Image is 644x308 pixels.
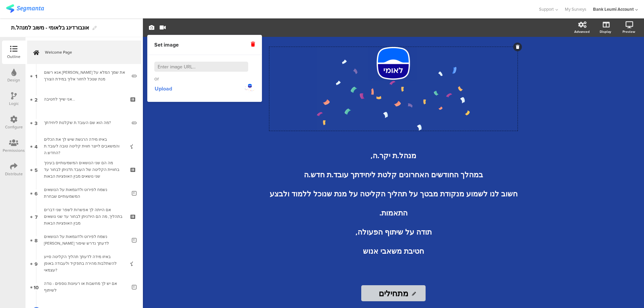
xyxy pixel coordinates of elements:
input: Enter image URL... [154,62,248,72]
div: אם יש לך מחשבות או רעיונות נוספים - נודה לשיתוף [44,280,127,294]
button: Upload [154,83,172,95]
span: במהלך החודשים האחרונים קלטת ליחידתך עובד.ת חדש.ה [304,169,483,179]
span: חשוב לנו לשמוע מנקודת מבטך על תהליך הקליטה על מנת שנוכל ללמוד ולבצע התאמות. [270,188,518,218]
img: https%3A%2F%2Fd3718dnoaommpf.cloudfront.net%2Fsurvey%2Fwelcome%2Fe439a3d0040f1fe6f0be.png [245,84,255,94]
span: 3 [35,119,38,126]
a: 3 מה הוא שם העובד.ת שקלטת ליחידתך? [27,111,141,134]
span: תודה על שיתוף הפעולה, [356,227,432,237]
div: Preview [623,29,635,34]
span: חטיבת משאבי אנוש [363,246,424,256]
div: מה הוא שם העובד.ת שקלטת ליחידתך? [44,119,127,126]
a: 6 נשמח לפירוט ולדוגמאות על הנושאים המשמעותיים שבחרת [27,181,141,205]
img: segmanta logo [6,4,44,13]
span: Welcome Page [45,49,131,56]
div: Design [7,77,20,83]
div: Advanced [574,29,590,34]
div: Permissions [3,147,25,153]
span: Support [539,6,554,12]
div: Logic [9,101,19,107]
div: מה הם שני הנושאים המשמעותיים בעיניך בחוויית הקליטה של העובד.ת?ניתן לבחור עד שני נושאים מבין האופצ... [44,160,124,180]
span: Upload [155,85,172,93]
input: Start [361,285,426,301]
a: 4 באיזו מידה הרגשת שיש לך את הכלים והמשאבים לייצר חווית קליטה טובה לעובד.ת החדש.ה? [27,134,141,158]
div: באיזו מידה לדעתך תהליך הקליטה סייע להשתלבות מהירה בתפקיד ולעבודה באופן עצמאי? [44,253,124,273]
a: Welcome Page [27,41,141,64]
a: 9 באיזו מידה לדעתך תהליך הקליטה סייע להשתלבות מהירה בתפקיד ולעבודה באופן עצמאי? [27,252,141,275]
div: אונבורדינג בלאומי - משוב למנהל.ת [11,22,89,33]
div: אם הייתה לך אפשרות לשפר שני דברים בתהליך, מה הם היו?ניתן לבחור עד שני נושאים מבין האופציות הבאות [44,206,124,227]
div: נשמח לפירוט ולדוגמאות על הנושאים המשמעותיים שבחרת [44,186,127,200]
a: 1 אנא רשום.[PERSON_NAME] את שמך המלא על מנת שנוכל לחזור אליך במידת הצורך [27,64,141,87]
div: באיזו מידה הרגשת שיש לך את הכלים והמשאבים לייצר חווית קליטה טובה לעובד.ת החדש.ה? [44,136,124,156]
span: 4 [35,142,38,150]
div: אנא רשום.י את שמך המלא על מנת שנוכל לחזור אליך במידת הצורך [44,69,127,82]
span: 5 [35,166,38,173]
div: נשמח לפירוט ולדוגמאות על הנושאים בהם לדעתך נדרש שיפור [44,233,127,247]
span: מנהל.ת יקר.ה, [371,150,416,160]
a: 7 אם הייתה לך אפשרות לשפר שני דברים בתהליך, מה הם היו?ניתן לבחור עד שני נושאים מבין האופציות הבאות [27,205,141,228]
span: 6 [35,189,38,197]
span: 2 [35,96,38,103]
a: 2 אני שייך לחטיבה... [27,87,141,111]
div: Distribute [5,171,23,177]
div: Configure [5,124,23,130]
span: 10 [34,283,39,291]
span: Set image [154,41,179,49]
span: 1 [35,72,37,79]
a: 10 אם יש לך מחשבות או רעיונות נוספים - נודה לשיתוף [27,275,141,299]
div: Outline [7,54,20,60]
div: Bank Leumi Account [593,6,634,12]
span: 9 [35,260,38,267]
a: 5 מה הם שני הנושאים המשמעותיים בעיניך בחוויית הקליטה של העובד.ת?ניתן לבחור עד שני נושאים מבין האו... [27,158,141,181]
a: 8 נשמח לפירוט ולדוגמאות על הנושאים [PERSON_NAME] לדעתך נדרש שיפור [27,228,141,252]
span: 7 [35,213,38,220]
span: or [154,75,159,82]
span: 8 [35,236,38,244]
div: Display [600,29,611,34]
div: אני שייך לחטיבה... [44,96,124,103]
